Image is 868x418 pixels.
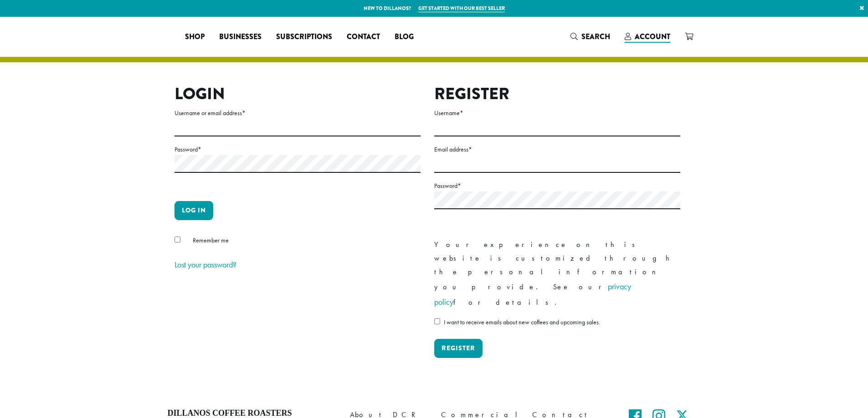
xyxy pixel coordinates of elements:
[276,31,332,43] span: Subscriptions
[581,31,610,42] span: Search
[175,107,421,119] label: Username or email address
[418,5,505,12] a: Get started with our best seller
[178,30,212,44] a: Shop
[434,281,631,307] a: privacy policy
[434,107,680,119] label: Username
[434,318,440,324] input: I want to receive emails about new coffees and upcoming sales.
[635,31,670,42] span: Account
[563,29,617,44] a: Search
[444,318,600,326] span: I want to receive emails about new coffees and upcoming sales.
[434,144,680,155] label: Email address
[175,259,236,270] a: Lost your password?
[347,31,380,43] span: Contact
[175,201,213,220] button: Log in
[434,180,680,191] label: Password
[175,144,421,155] label: Password
[175,84,421,104] h2: Login
[434,238,680,310] p: Your experience on this website is customized through the personal information you provide. See o...
[434,339,483,358] button: Register
[219,31,262,43] span: Businesses
[185,31,205,43] span: Shop
[434,84,680,104] h2: Register
[193,236,229,244] span: Remember me
[395,31,414,43] span: Blog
